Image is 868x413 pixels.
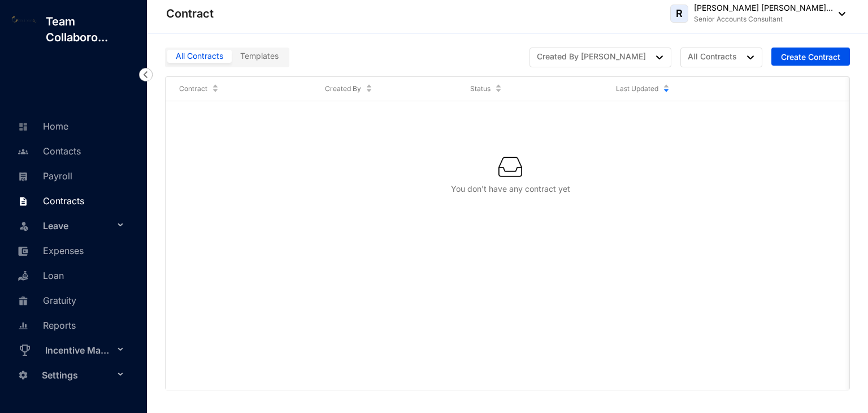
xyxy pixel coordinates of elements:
[470,83,491,94] span: Status
[176,51,223,61] span: All Contracts
[457,77,602,101] th: Status
[18,171,28,182] img: payroll-unselected.b590312f920e76f0c668.svg
[42,364,114,386] span: Settings
[18,271,28,281] img: loan-unselected.d74d20a04637f2d15ab5.svg
[179,83,207,94] span: Contract
[9,138,133,163] li: Contacts
[15,121,68,132] a: Home
[9,188,133,213] li: Contracts
[9,263,133,287] li: Loan
[18,220,29,231] img: leave-unselected.2934df6273408c3f84d9.svg
[43,214,114,237] span: Leave
[311,77,457,101] th: Created By
[11,15,37,22] img: log
[9,287,133,312] li: Gratuity
[694,14,833,25] p: Senior Accounts Consultant
[166,77,311,101] th: Contract
[18,122,28,132] img: home-unselected.a29eae3204392db15eaf.svg
[648,55,663,59] img: dropdown-black.8e83cc76930a90b1a4fdb6d089b7bf3a.svg
[15,295,76,306] a: Gratuity
[18,147,28,157] img: people-unselected.118708e94b43a90eceab.svg
[325,83,361,94] span: Created By
[18,321,28,331] img: report-unselected.e6a6b4230fc7da01f883.svg
[676,8,683,19] span: R
[9,163,133,188] li: Payroll
[15,320,76,331] a: Reports
[15,195,84,206] a: Contracts
[781,51,840,63] span: Create Contract
[833,12,845,16] img: dropdown-black.8e83cc76930a90b1a4fdb6d089b7bf3a.svg
[18,196,28,206] img: contract.3092d42852acfb4d4ffb.svg
[15,270,64,281] a: Loan
[18,343,32,357] img: award_outlined.f30b2bda3bf6ea1bf3dd.svg
[9,312,133,337] li: Reports
[739,55,754,59] img: dropdown-black.8e83cc76930a90b1a4fdb6d089b7bf3a.svg
[15,145,81,157] a: Contacts
[9,113,133,138] li: Home
[15,170,72,182] a: Payroll
[498,155,522,179] img: empty
[18,370,28,380] img: settings-unselected.1febfda315e6e19643a1.svg
[680,48,762,67] a: All Contracts
[166,6,214,21] p: Contract
[18,296,28,306] img: gratuity-unselected.a8c340787eea3cf492d7.svg
[771,48,850,66] button: Create Contract
[9,238,133,263] li: Expenses
[240,51,279,61] span: Templates
[15,245,84,256] a: Expenses
[18,246,28,256] img: expense-unselected.2edcf0507c847f3e9e96.svg
[184,183,837,195] div: You don't have any contract yet
[616,83,658,94] span: Last Updated
[45,339,114,362] span: Incentive Management
[530,48,671,67] a: Created By [PERSON_NAME]
[694,2,833,14] p: [PERSON_NAME] [PERSON_NAME]...
[139,68,153,81] img: nav-icon-left.19a07721e4dec06a274f6d07517f07b7.svg
[37,14,147,45] p: Team Collaboro...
